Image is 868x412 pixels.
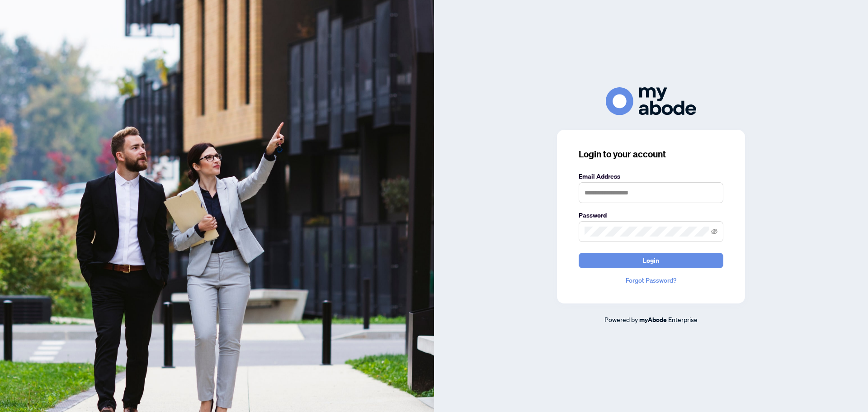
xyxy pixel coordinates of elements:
[606,87,696,115] img: ma-logo
[643,253,659,268] span: Login
[579,253,723,268] button: Login
[668,315,698,323] span: Enterprise
[639,315,667,325] a: myAbode
[579,148,723,161] h3: Login to your account
[579,275,723,285] a: Forgot Password?
[711,228,717,235] span: eye-invisible
[579,171,723,181] label: Email Address
[604,315,638,323] span: Powered by
[579,210,723,220] label: Password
